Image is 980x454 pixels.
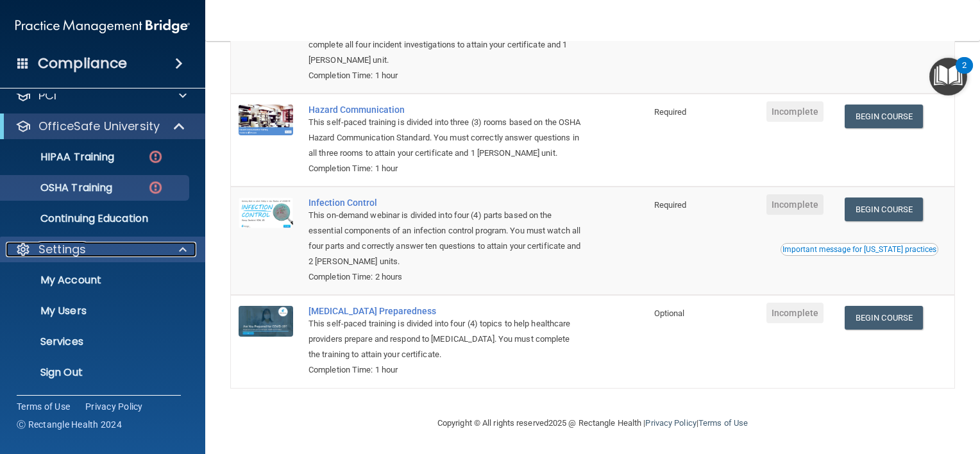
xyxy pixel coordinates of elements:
a: Begin Course [845,198,923,221]
a: Privacy Policy [645,418,696,428]
span: Optional [654,308,685,318]
p: PCI [38,88,56,103]
span: Incomplete [766,303,824,323]
p: Continuing Education [8,212,183,225]
p: My Users [8,305,183,317]
p: OfficeSafe University [38,119,160,134]
div: Completion Time: 1 hour [308,161,582,176]
span: Incomplete [766,101,824,122]
a: Privacy Policy [85,400,143,413]
span: Required [654,107,687,117]
a: Hazard Communication [308,105,582,115]
a: [MEDICAL_DATA] Preparedness [308,306,582,316]
img: danger-circle.6113f641.png [148,149,164,165]
span: Ⓒ Rectangle Health 2024 [17,418,122,431]
button: Read this if you are a dental practitioner in the state of CA [781,243,938,256]
span: Incomplete [766,194,824,215]
div: Completion Time: 2 hours [308,269,582,285]
div: Completion Time: 1 hour [308,362,582,378]
div: Important message for [US_STATE] practices [782,246,936,253]
div: Completion Time: 1 hour [308,68,582,83]
iframe: Drift Widget Chat Controller [759,384,965,435]
p: Services [8,335,183,348]
a: PCI [15,88,187,103]
div: 2 [962,65,967,82]
a: Terms of Use [698,418,748,428]
div: This self-paced training is divided into four (4) topics to help healthcare providers prepare and... [308,316,582,362]
div: This self-paced training is divided into three (3) rooms based on the OSHA Hazard Communication S... [308,115,582,161]
a: Infection Control [308,198,582,208]
p: Settings [38,242,86,257]
a: OfficeSafe University [15,119,186,134]
p: OSHA Training [8,181,112,194]
img: PMB logo [15,13,190,39]
button: Open Resource Center, 2 new notifications [929,58,967,96]
div: Copyright © All rights reserved 2025 @ Rectangle Health | | [359,403,827,444]
p: My Account [8,274,183,287]
div: This on-demand webinar is divided into four (4) parts based on the essential components of an inf... [308,208,582,269]
p: Sign Out [8,366,183,379]
img: danger-circle.6113f641.png [148,180,164,196]
a: Begin Course [845,306,923,330]
a: Terms of Use [17,400,70,413]
a: Begin Course [845,105,923,128]
span: Required [654,200,687,210]
h4: Compliance [38,55,127,72]
p: HIPAA Training [8,151,114,164]
a: Settings [15,242,187,257]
